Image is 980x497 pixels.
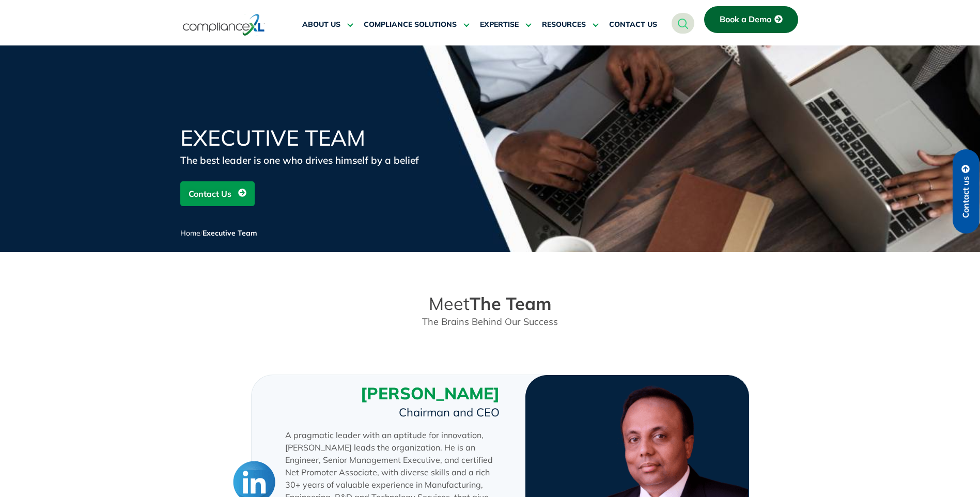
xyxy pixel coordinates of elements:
[185,316,795,328] p: The Brains Behind Our Success
[364,12,470,37] a: COMPLIANCE SOLUTIONS
[542,12,599,37] a: RESOURCES
[480,12,532,37] a: EXPERTISE
[189,184,231,204] span: Contact Us
[953,149,979,234] a: Contact us
[185,293,795,314] h2: Meet
[180,228,200,238] a: Home
[470,292,552,315] strong: The Team
[542,20,586,29] span: RESOURCES
[609,20,657,29] span: CONTACT US
[302,12,353,37] a: ABOUT US
[203,228,257,238] span: Executive Team
[180,127,428,149] h1: Executive Team
[364,20,457,29] span: COMPLIANCE SOLUTIONS
[672,13,694,34] a: navsearch-button
[285,406,500,418] h5: Chairman and CEO
[720,15,771,24] span: Book a Demo
[480,20,519,29] span: EXPERTISE
[961,176,971,218] span: Contact us
[183,13,265,37] img: logo-one.svg
[609,12,657,37] a: CONTACT US
[180,228,257,238] span: /
[180,153,428,167] div: The best leader is one who drives himself by a belief
[285,383,500,403] h3: [PERSON_NAME]
[704,6,798,33] a: Book a Demo
[302,20,340,29] span: ABOUT US
[180,181,255,206] a: Contact Us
